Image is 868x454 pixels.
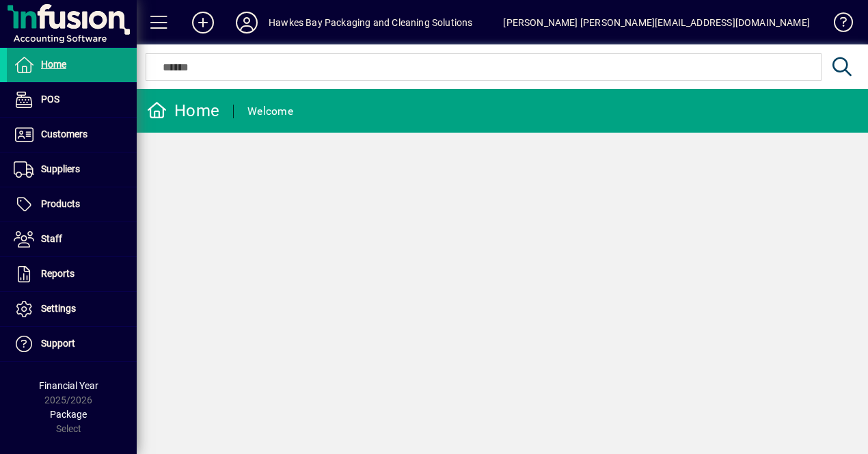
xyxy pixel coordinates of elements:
[50,409,87,420] span: Package
[41,129,87,139] span: Customers
[41,338,75,349] span: Support
[41,268,74,279] span: Reports
[147,100,219,122] div: Home
[7,222,137,256] a: Staff
[7,152,137,187] a: Suppliers
[41,59,66,70] span: Home
[7,83,137,117] a: POS
[41,198,80,209] span: Products
[225,10,269,35] button: Profile
[41,233,62,244] span: Staff
[41,94,59,105] span: POS
[503,12,810,34] div: [PERSON_NAME] [PERSON_NAME][EMAIL_ADDRESS][DOMAIN_NAME]
[181,10,225,35] button: Add
[247,101,293,122] div: Welcome
[7,187,137,222] a: Products
[7,257,137,291] a: Reports
[41,303,76,314] span: Settings
[7,327,137,361] a: Support
[824,3,851,47] a: Knowledge Base
[7,292,137,326] a: Settings
[41,163,80,174] span: Suppliers
[269,12,473,34] div: Hawkes Bay Packaging and Cleaning Solutions
[39,380,98,391] span: Financial Year
[7,118,137,152] a: Customers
